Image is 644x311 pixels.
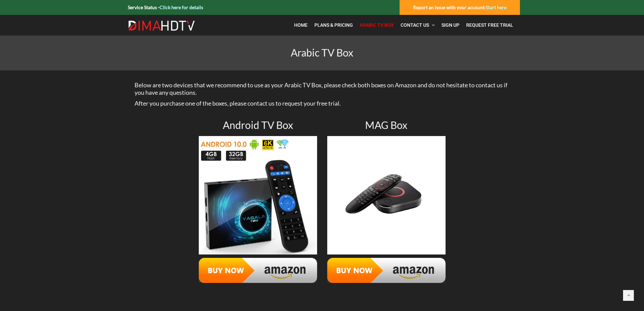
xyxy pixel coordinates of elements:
[128,20,195,31] img: Dima HDTV
[311,18,356,32] a: Plans & Pricing
[623,290,634,301] a: Back to top
[160,4,203,10] a: Click here for details
[360,22,394,28] span: Arabic TV Box
[413,4,506,10] strong: Report an issue with your account:
[135,99,341,107] span: After you purchase one of the boxes, please contact us to request your free trial.
[401,22,429,28] span: Contact Us
[135,81,507,96] span: Below are two devices that we recommend to use as your Arabic TV Box, please check both boxes on ...
[365,119,407,131] span: MAG Box
[438,18,463,32] a: Sign Up
[294,22,308,28] span: Home
[128,4,203,10] strong: Service Status -
[314,22,353,28] span: Plans & Pricing
[463,18,517,32] a: Request Free Trial
[223,119,293,131] span: Android TV Box
[291,18,311,32] a: Home
[397,18,438,32] a: Contact Us
[466,22,513,28] span: Request Free Trial
[486,4,506,10] a: Start here
[356,18,397,32] a: Arabic TV Box
[291,46,353,59] span: Arabic TV Box
[442,22,459,28] span: Sign Up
